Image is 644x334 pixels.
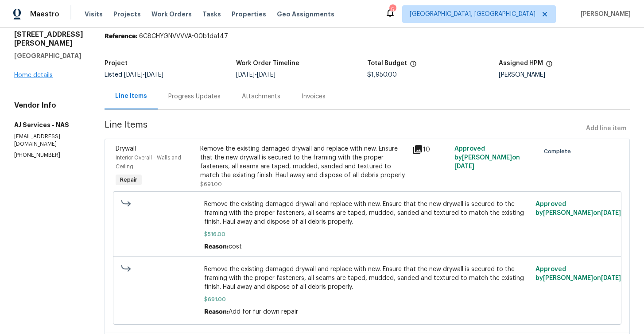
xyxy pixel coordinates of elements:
span: cost [229,244,242,250]
span: [DATE] [601,210,621,216]
h4: Vendor Info [14,101,83,110]
a: Home details [14,72,53,78]
span: Add for fur down repair [229,309,298,315]
span: [DATE] [236,72,255,78]
span: Listed [105,72,163,78]
span: [DATE] [124,72,143,78]
span: [PERSON_NAME] [577,10,631,19]
span: The total cost of line items that have been proposed by Opendoor. This sum includes line items th... [410,60,417,72]
p: [PHONE_NUMBER] [14,151,83,159]
span: Approved by [PERSON_NAME] on [535,201,621,216]
span: Maestro [30,10,59,19]
span: Remove the existing damaged drywall and replace with new. Ensure that the new drywall is secured ... [204,265,530,291]
span: Interior Overall - Walls and Ceiling [116,155,181,169]
div: 5 [389,5,396,14]
span: Approved by [PERSON_NAME] on [535,266,621,281]
div: Progress Updates [168,92,221,101]
span: Line Items [105,120,582,137]
h5: Project [105,60,128,66]
div: [PERSON_NAME] [499,72,630,78]
span: [DATE] [601,275,621,281]
span: Complete [544,147,574,156]
div: Line Items [115,92,147,101]
span: - [124,72,163,78]
span: [DATE] [454,163,474,170]
h5: [GEOGRAPHIC_DATA] [14,51,83,60]
h5: Work Order Timeline [236,60,299,66]
span: Geo Assignments [277,10,334,19]
span: Reason: [204,309,229,315]
span: [DATE] [145,72,163,78]
div: Attachments [242,92,280,101]
span: The hpm assigned to this work order. [546,60,553,72]
div: Remove the existing damaged drywall and replace with new. Ensure that the new drywall is secured ... [200,144,407,180]
div: 6C8CHYGNVVVVA-00b1da147 [105,32,630,41]
div: 10 [412,144,450,155]
span: Drywall [116,146,136,152]
span: Repair [116,175,141,184]
span: $1,950.00 [367,72,397,78]
span: Approved by [PERSON_NAME] on [454,146,520,170]
span: Reason: [204,244,229,250]
span: Properties [232,10,266,19]
h5: Assigned HPM [499,60,543,66]
div: Invoices [302,92,326,101]
span: Visits [85,10,103,19]
span: Remove the existing damaged drywall and replace with new. Ensure that the new drywall is secured ... [204,200,530,226]
span: $691.00 [204,295,530,304]
span: Projects [113,10,141,19]
span: Tasks [202,11,221,17]
span: [DATE] [257,72,275,78]
span: - [236,72,275,78]
h5: AJ Services - NAS [14,120,83,129]
span: $691.00 [200,182,222,187]
b: Reference: [105,33,137,39]
span: $516.00 [204,230,530,239]
p: [EMAIL_ADDRESS][DOMAIN_NAME] [14,133,83,148]
span: Work Orders [151,10,192,19]
h5: Total Budget [367,60,407,66]
span: [GEOGRAPHIC_DATA], [GEOGRAPHIC_DATA] [410,10,535,19]
h2: [STREET_ADDRESS][PERSON_NAME] [14,30,83,48]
